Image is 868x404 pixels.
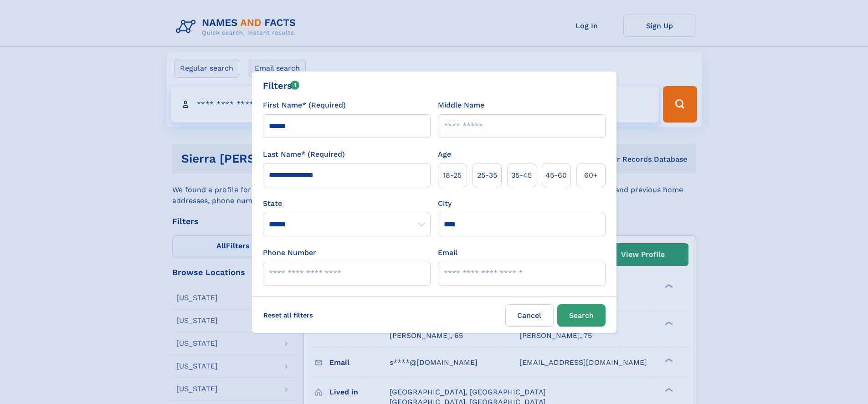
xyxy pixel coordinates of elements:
div: Filters [263,79,300,92]
label: Age [438,149,451,160]
label: State [263,198,431,209]
span: 35‑45 [511,170,532,181]
span: 18‑25 [443,170,462,181]
label: Last Name* (Required) [263,149,345,160]
label: Cancel [505,304,554,327]
label: City [438,198,452,209]
span: 45‑60 [545,170,567,181]
label: Phone Number [263,247,316,258]
label: Email [438,247,457,258]
label: Middle Name [438,100,484,111]
label: First Name* (Required) [263,100,346,111]
span: 25‑35 [477,170,497,181]
button: Search [557,304,606,327]
span: 60+ [584,170,598,181]
label: Reset all filters [257,304,319,326]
